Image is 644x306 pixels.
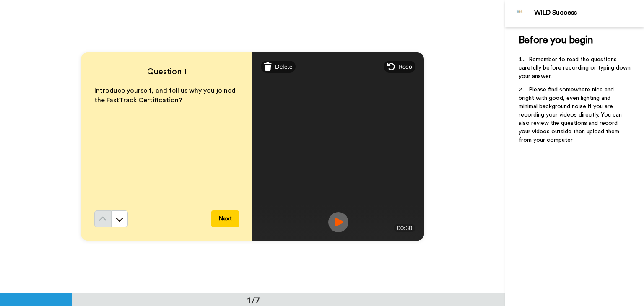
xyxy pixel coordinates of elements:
[261,61,296,73] div: Delete
[94,66,239,78] h4: Question 1
[211,210,239,227] button: Next
[399,62,412,71] span: Redo
[519,35,593,45] span: Before you begin
[519,57,632,79] span: Remember to read the questions carefully before recording or typing down your answer.
[394,224,415,232] div: 00:30
[519,87,623,143] span: Please find somewhere nice and bright with good, even lighting and minimal background noise if yo...
[233,294,273,306] div: 1/7
[328,212,348,232] img: ic_record_play.svg
[94,87,237,104] span: Introduce yourself, and tell us why you joined the FastTrack Certification?
[510,3,530,23] img: Profile Image
[384,61,415,73] div: Redo
[534,9,644,17] div: WILD Success
[275,62,292,71] span: Delete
